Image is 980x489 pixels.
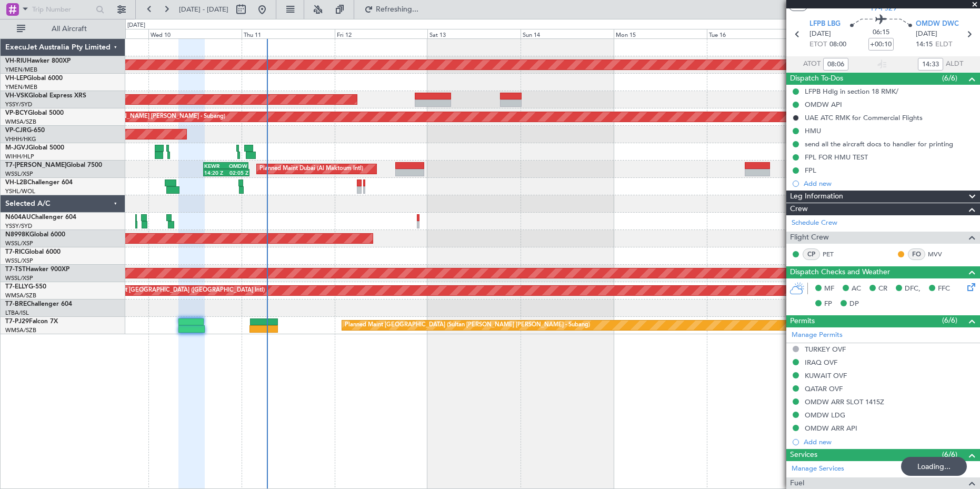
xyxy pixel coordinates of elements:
span: FP [824,299,832,310]
span: MF [824,284,834,294]
div: [DATE] [127,21,145,30]
a: YMEN/MEB [5,83,37,91]
a: WMSA/SZB [5,326,36,334]
a: N604AUChallenger 604 [5,214,76,221]
a: VHHH/HKG [5,135,36,143]
input: Trip Number [32,2,93,17]
span: DFC, [905,284,921,294]
div: Planned Maint [GEOGRAPHIC_DATA] (Sultan [PERSON_NAME] [PERSON_NAME] - Subang) [345,317,590,333]
span: FFC [938,284,950,294]
div: TURKEY OVF [805,345,846,354]
a: T7-PJ29Falcon 7X [5,318,58,325]
span: 08:00 [829,39,846,50]
span: T7-PJ29 [5,318,29,325]
span: ATOT [803,59,821,69]
span: T7-BRE [5,301,27,307]
span: Dispatch Checks and Weather [790,266,890,278]
div: OMDW [226,163,247,169]
a: WSSL/XSP [5,170,33,178]
a: VH-LEPGlobal 6000 [5,75,63,82]
div: OMDW API [805,100,842,109]
span: Services [790,449,817,461]
a: MVV [928,250,952,259]
div: FPL FOR HMU TEST [805,153,868,162]
span: CR [878,284,887,294]
div: OMDW ARR SLOT 1415Z [805,397,884,406]
div: Sun 14 [521,29,614,38]
a: Schedule Crew [792,218,837,228]
span: Leg Information [790,191,843,203]
span: OMDW DWC [916,19,959,29]
a: T7-TSTHawker 900XP [5,266,69,273]
a: N8998KGlobal 6000 [5,232,65,238]
span: T7-ELLY [5,284,28,290]
div: Mon 15 [614,29,707,38]
div: Thu 11 [242,29,335,38]
a: Manage Permits [792,330,843,341]
span: ELDT [935,39,952,50]
span: Flight Crew [790,232,829,244]
span: Dispatch To-Dos [790,73,843,85]
span: Refreshing... [375,6,419,13]
button: All Aircraft [12,21,114,37]
div: Add new [804,437,975,446]
span: VH-RIU [5,58,27,64]
span: All Aircraft [27,25,111,33]
a: YSSY/SYD [5,101,32,108]
div: 14:20 Z [204,169,226,176]
span: Crew [790,203,808,215]
div: Wed 10 [148,29,242,38]
span: ETOT [809,39,827,50]
div: send all the aircraft docs to handler for printing [805,139,953,148]
a: WIHH/HLP [5,153,34,161]
a: T7-RICGlobal 6000 [5,249,61,255]
a: T7-[PERSON_NAME]Global 7500 [5,162,102,168]
div: Add new [804,179,975,188]
span: N604AU [5,214,31,221]
div: FO [908,248,925,260]
span: LFPB LBG [809,19,841,29]
a: VP-CJRG-650 [5,127,45,134]
a: YMEN/MEB [5,66,37,74]
a: PET [823,250,846,259]
a: WSSL/XSP [5,257,33,265]
span: Permits [790,315,815,327]
div: QATAR OVF [805,384,843,393]
div: KEWR [204,163,226,169]
a: Manage Services [792,464,844,474]
button: Refreshing... [359,1,423,18]
span: VH-L2B [5,179,27,186]
span: M-JGVJ [5,145,28,151]
a: T7-BREChallenger 604 [5,301,72,307]
span: [DATE] - [DATE] [179,5,228,14]
span: (6/6) [942,73,957,84]
span: T7-[PERSON_NAME] [5,162,66,168]
span: VP-CJR [5,127,27,134]
div: HMU [805,126,821,135]
div: LFPB Hdlg in section 18 RMK/ [805,87,898,96]
span: [DATE] [809,29,831,39]
span: T7-RIC [5,249,25,255]
a: VP-BCYGlobal 5000 [5,110,64,116]
a: T7-ELLYG-550 [5,284,46,290]
a: WSSL/XSP [5,274,33,282]
a: M-JGVJGlobal 5000 [5,145,64,151]
div: IRAQ OVF [805,358,837,367]
span: AC [852,284,861,294]
div: FPL [805,166,816,175]
div: Tue 16 [707,29,800,38]
a: VH-VSKGlobal Express XRS [5,93,86,99]
span: [DATE] [916,29,937,39]
div: Fri 12 [335,29,428,38]
span: VP-BCY [5,110,28,116]
a: WSSL/XSP [5,239,33,247]
div: Loading... [901,457,967,476]
div: KUWAIT OVF [805,371,847,380]
span: ALDT [946,59,963,69]
a: YSSY/SYD [5,222,32,230]
div: Planned Maint Dubai (Al Maktoum Intl) [259,161,363,177]
a: WMSA/SZB [5,292,36,300]
div: OMDW ARR API [805,424,857,433]
span: VH-LEP [5,75,27,82]
span: T7-PJ29 [870,3,897,14]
